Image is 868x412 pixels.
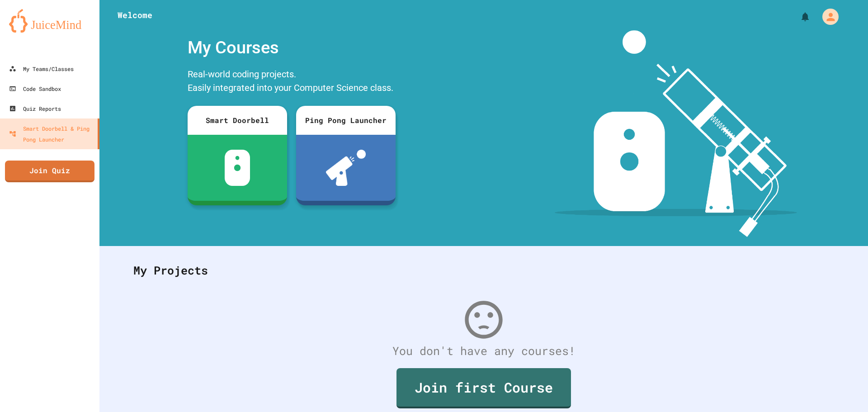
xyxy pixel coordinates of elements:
[326,150,366,186] img: ppl-with-ball.png
[9,9,90,33] img: logo-orange.svg
[296,106,396,135] div: Ping Pong Launcher
[783,9,813,24] div: My Notifications
[9,123,94,145] div: Smart Doorbell & Ping Pong Launcher
[188,106,287,135] div: Smart Doorbell
[9,83,61,94] div: Code Sandbox
[124,342,843,360] div: You don't have any courses!
[813,6,841,27] div: My Account
[183,30,400,65] div: My Courses
[396,368,571,408] a: Join first Course
[124,253,843,288] div: My Projects
[9,63,74,74] div: My Teams/Classes
[225,150,250,186] img: sdb-white.svg
[183,65,400,99] div: Real-world coding projects. Easily integrated into your Computer Science class.
[9,103,61,114] div: Quiz Reports
[5,161,94,182] a: Join Quiz
[555,30,797,237] img: banner-image-my-projects.png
